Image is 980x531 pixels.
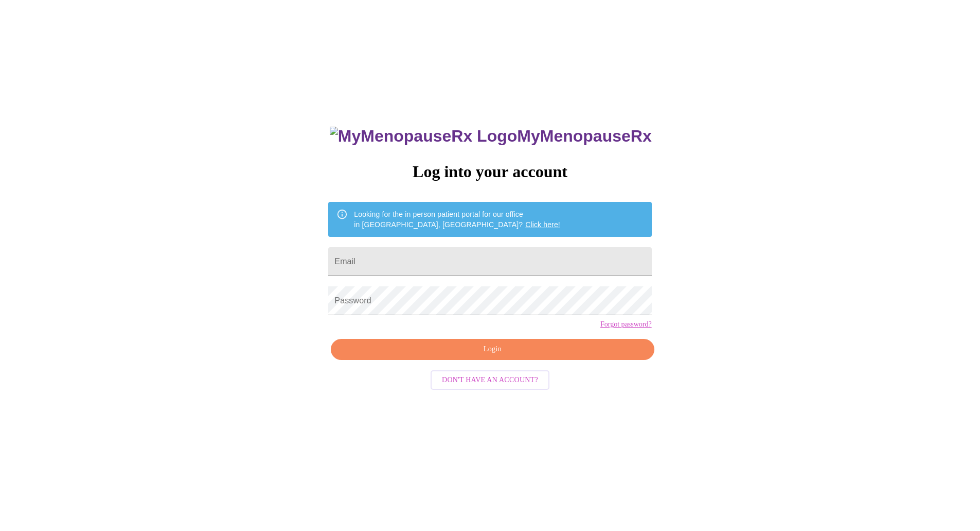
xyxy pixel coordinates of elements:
a: Forgot password? [600,320,652,329]
a: Click here! [525,220,560,229]
h3: Log into your account [328,162,651,181]
span: Login [343,343,642,356]
button: Don't have an account? [431,370,549,390]
span: Don't have an account? [442,374,538,387]
a: Don't have an account? [428,375,552,384]
div: Looking for the in person patient portal for our office in [GEOGRAPHIC_DATA], [GEOGRAPHIC_DATA]? [354,205,560,234]
img: MyMenopauseRx Logo [330,127,517,146]
h3: MyMenopauseRx [330,127,652,146]
button: Login [331,339,654,360]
